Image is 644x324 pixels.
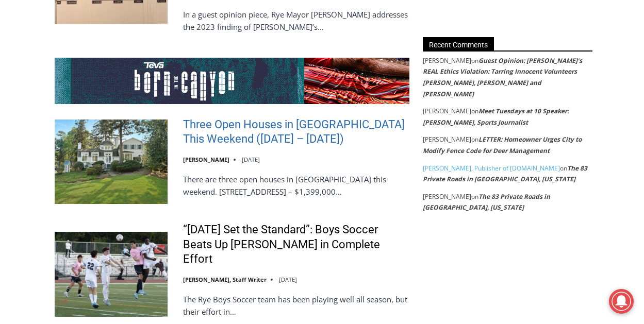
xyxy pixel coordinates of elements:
[423,192,550,212] a: The 83 Private Roads in [GEOGRAPHIC_DATA], [US_STATE]
[270,103,478,126] span: Intern @ [DOMAIN_NAME]
[423,56,582,98] a: Guest Opinion: [PERSON_NAME]’s REAL Ethics Violation: Tarring Innocent Volunteers [PERSON_NAME], ...
[279,276,297,283] time: [DATE]
[183,173,409,198] p: There are three open houses in [GEOGRAPHIC_DATA] this weekend. [STREET_ADDRESS] – $1,399,000…
[423,164,587,184] a: The 83 Private Roads in [GEOGRAPHIC_DATA], [US_STATE]
[55,232,168,316] img: “Today Set the Standard”: Boys Soccer Beats Up Pelham in Complete Effort
[423,55,592,99] footer: on
[423,37,494,51] span: Recent Comments
[423,56,471,65] span: [PERSON_NAME]
[183,223,409,267] a: “[DATE] Set the Standard”: Boys Soccer Beats Up [PERSON_NAME] in Complete Effort
[423,134,592,156] footer: on
[423,164,560,173] a: [PERSON_NAME], Publisher of [DOMAIN_NAME]
[183,293,409,318] p: The Rye Boys Soccer team has been playing well all season, but their effort in…
[183,276,267,283] a: [PERSON_NAME], Staff Writer
[423,192,471,201] span: [PERSON_NAME]
[423,135,582,155] a: LETTER: Homeowner Urges City to Modify Fence Code for Deer Management
[423,163,592,185] footer: on
[183,117,409,147] a: Three Open Houses in [GEOGRAPHIC_DATA] This Weekend ([DATE] – [DATE])
[423,106,592,128] footer: on
[55,120,168,204] img: Three Open Houses in Rye This Weekend (October 11 – 12)
[248,100,500,128] a: Intern @ [DOMAIN_NAME]
[423,191,592,213] footer: on
[242,156,260,163] time: [DATE]
[423,107,569,127] a: Meet Tuesdays at 10 Speaker: [PERSON_NAME], Sports Journalist
[423,135,471,144] span: [PERSON_NAME]
[423,107,471,115] span: [PERSON_NAME]
[260,1,487,100] div: Apply Now <> summer and RHS senior internships available
[183,156,229,163] a: [PERSON_NAME]
[183,8,409,33] p: In a guest opinion piece, Rye Mayor [PERSON_NAME] addresses the 2023 finding of [PERSON_NAME]’s…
